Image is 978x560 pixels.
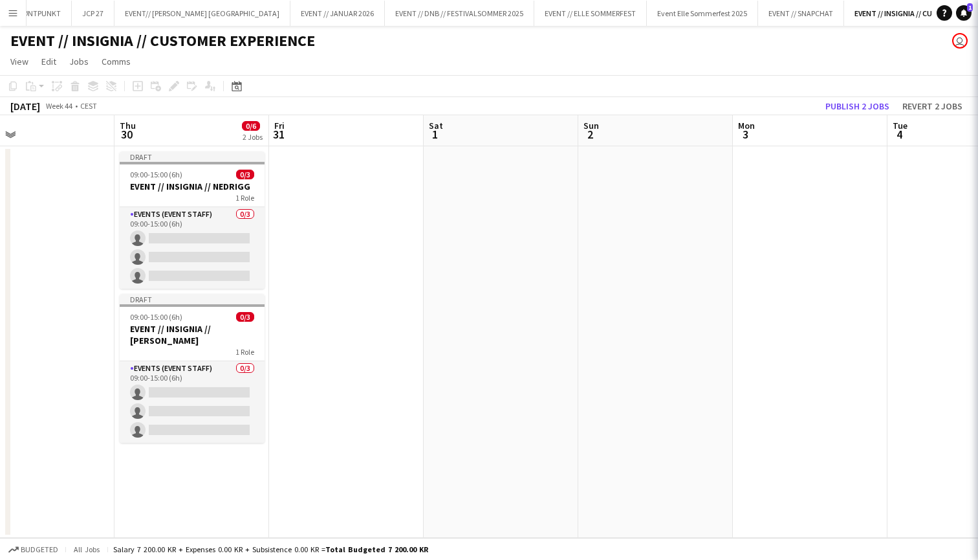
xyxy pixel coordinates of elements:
span: 0/3 [236,170,254,179]
a: Comms [96,53,136,70]
div: [DATE] [10,100,40,113]
button: EVENT// [PERSON_NAME] [GEOGRAPHIC_DATA] [114,1,290,26]
span: 1 Role [235,193,254,203]
button: EVENT // DNB // FESTIVALSOMMER 2025 [385,1,534,26]
span: 30 [118,127,136,142]
span: Sat [429,120,443,131]
a: Jobs [64,53,94,70]
span: Week 44 [43,101,75,111]
span: Fri [274,120,285,131]
button: Budgeted [6,543,60,557]
div: CEST [80,101,97,111]
app-job-card: Draft09:00-15:00 (6h)0/3EVENT // INSIGNIA // [PERSON_NAME]1 RoleEvents (Event Staff)0/309:00-15:0... [120,294,265,443]
button: Revert 2 jobs [897,98,968,115]
span: 31 [272,127,285,142]
app-job-card: Draft09:00-15:00 (6h)0/3EVENT // INSIGNIA // NEDRIGG1 RoleEvents (Event Staff)0/309:00-15:00 (6h) [120,151,265,289]
div: Draft [120,151,265,162]
a: 1 [956,5,972,21]
span: 0/3 [236,312,254,322]
div: Salary 7 200.00 KR + Expenses 0.00 KR + Subsistence 0.00 KR = [113,544,428,554]
span: 1 [967,3,973,12]
span: 3 [736,127,755,142]
span: 2 [581,127,599,142]
span: 09:00-15:00 (6h) [130,312,182,322]
button: Publish 2 jobs [820,98,895,115]
h3: EVENT // INSIGNIA // [PERSON_NAME] [120,323,265,346]
button: EVENT // JANUAR 2026 [290,1,385,26]
span: 4 [891,127,907,142]
button: Event Elle Sommerfest 2025 [647,1,758,26]
button: JCP 27 [72,1,114,26]
div: 2 Jobs [243,132,263,142]
span: 1 [427,127,443,142]
span: All jobs [71,544,102,554]
app-user-avatar: Daniel Andersen [952,33,968,49]
span: Budgeted [21,545,58,554]
span: 1 Role [235,347,254,357]
span: Thu [120,120,136,131]
span: Total Budgeted 7 200.00 KR [325,544,428,554]
span: Sun [583,120,599,131]
span: Comms [102,56,131,67]
span: 0/6 [242,121,260,131]
app-card-role: Events (Event Staff)0/309:00-15:00 (6h) [120,361,265,443]
h1: EVENT // INSIGNIA // CUSTOMER EXPERIENCE [10,31,315,50]
button: EVENT // ELLE SOMMERFEST [534,1,647,26]
span: 09:00-15:00 (6h) [130,170,182,179]
span: View [10,56,28,67]
h3: EVENT // INSIGNIA // NEDRIGG [120,181,265,192]
div: Draft [120,294,265,304]
span: Mon [738,120,755,131]
app-card-role: Events (Event Staff)0/309:00-15:00 (6h) [120,207,265,289]
span: Edit [41,56,56,67]
span: Tue [893,120,907,131]
a: View [5,53,34,70]
a: Edit [36,53,61,70]
span: Jobs [69,56,89,67]
button: EVENT // SNAPCHAT [758,1,844,26]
